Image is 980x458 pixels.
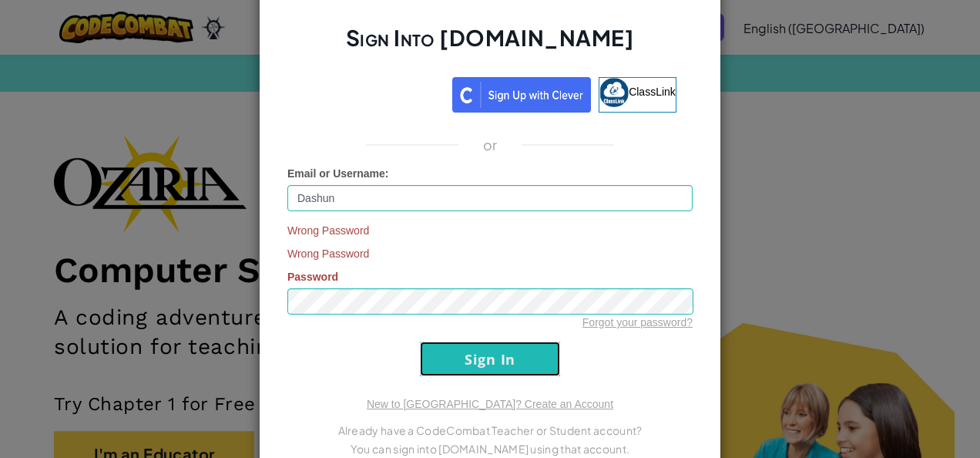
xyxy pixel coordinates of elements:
a: New to [GEOGRAPHIC_DATA]? Create an Account [367,398,613,410]
p: or [483,136,498,154]
span: ClassLink [629,86,676,98]
span: Wrong Password [287,246,693,261]
a: Forgot your password? [582,316,693,328]
span: Wrong Password [287,223,693,238]
iframe: Sign in with Google Button [296,76,452,109]
p: Already have a CodeCombat Teacher or Student account? [287,421,693,439]
span: Password [287,271,338,283]
input: Sign In [420,342,560,376]
span: Email or Username [287,167,385,180]
h2: Sign Into [DOMAIN_NAME] [287,23,693,68]
img: clever_sso_button@2x.png [452,77,591,113]
label: : [287,166,389,181]
p: You can sign into [DOMAIN_NAME] using that account. [287,439,693,458]
img: classlink-logo-small.png [599,78,629,107]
